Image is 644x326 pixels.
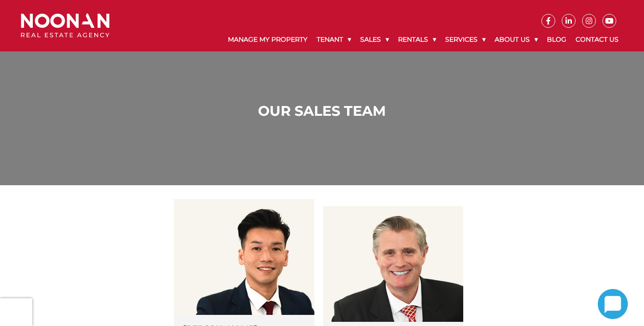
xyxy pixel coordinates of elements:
h1: Our Sales Team [23,103,621,119]
a: Sales [356,28,393,51]
a: Rentals [393,28,441,51]
a: About Us [490,28,542,51]
a: Contact Us [571,28,623,51]
a: Blog [542,28,571,51]
img: Noonan Real Estate Agency [21,13,110,38]
a: Services [441,28,490,51]
a: Manage My Property [223,28,312,51]
a: Tenant [312,28,356,51]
